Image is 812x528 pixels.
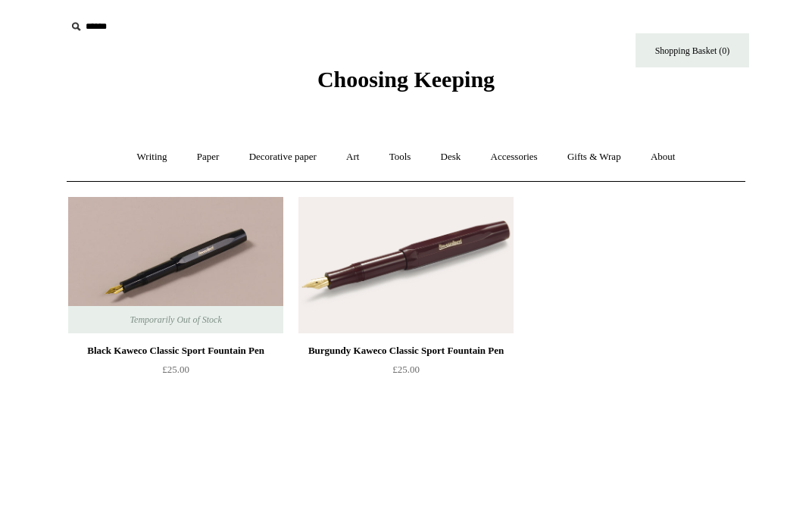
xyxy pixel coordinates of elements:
a: Decorative paper [236,137,330,177]
span: £25.00 [162,364,189,375]
a: Burgundy Kaweco Classic Sport Fountain Pen £25.00 [298,342,514,404]
span: Temporarily Out of Stock [114,306,236,333]
span: Choosing Keeping [317,67,495,92]
a: Writing [123,137,181,177]
a: Black Kaweco Classic Sport Fountain Pen £25.00 [68,342,283,404]
a: Choosing Keeping [317,79,495,89]
a: Desk [427,137,475,177]
img: Burgundy Kaweco Classic Sport Fountain Pen [298,197,514,333]
div: Burgundy Kaweco Classic Sport Fountain Pen [302,342,510,360]
a: Black Kaweco Classic Sport Fountain Pen Black Kaweco Classic Sport Fountain Pen Temporarily Out o... [68,197,283,333]
a: Tools [376,137,425,177]
img: Black Kaweco Classic Sport Fountain Pen [68,197,283,333]
a: Art [333,137,373,177]
a: Gifts & Wrap [554,137,635,177]
div: Black Kaweco Classic Sport Fountain Pen [72,342,280,360]
a: About [637,137,689,177]
span: £25.00 [392,364,420,375]
a: Burgundy Kaweco Classic Sport Fountain Pen Burgundy Kaweco Classic Sport Fountain Pen [298,197,514,333]
a: Shopping Basket (0) [636,33,749,67]
a: Accessories [477,137,551,177]
a: Paper [183,137,233,177]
